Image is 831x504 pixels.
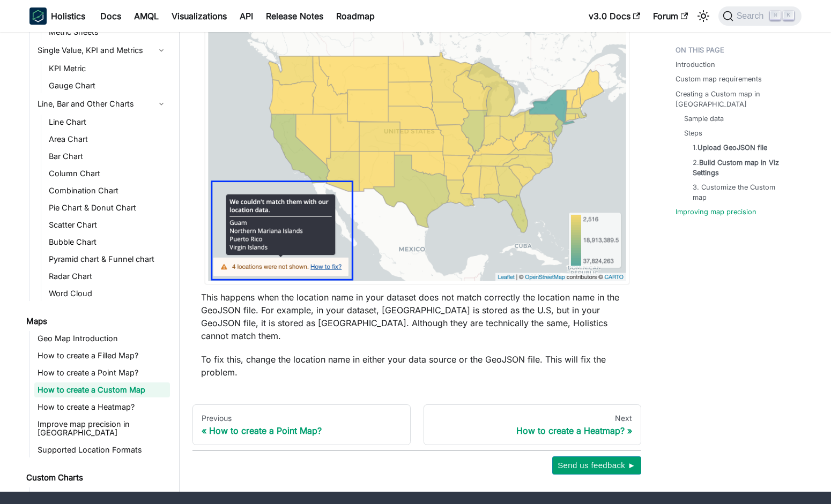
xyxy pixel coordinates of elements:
a: Introduction [34,487,170,502]
a: Line Chart [46,115,170,130]
a: Gauge Chart [46,78,170,93]
a: Line, Bar and Other Charts [34,95,170,112]
div: How to create a Heatmap? [433,425,633,436]
img: Holistics [29,7,47,25]
a: Pyramid chart & Funnel chart [46,252,170,267]
a: Sample data [684,114,724,124]
a: Docs [94,7,128,25]
p: This happens when the location name in your dataset does not match correctly the location name in... [201,291,633,342]
a: Bar Chart [46,149,170,164]
kbd: ⌘ [770,11,781,20]
p: To fix this, change the location name in either your data source or the GeoJSON file. This will f... [201,353,633,379]
a: Bubble Chart [46,235,170,250]
span: Send us feedback ► [558,458,636,472]
a: 1.Upload GeoJSON file [693,142,767,153]
a: How to create a Point Map? [34,365,170,380]
button: Send us feedback ► [552,456,641,475]
strong: Build Custom map in Viz Settings [693,159,779,177]
kbd: K [783,11,794,20]
a: HolisticsHolistics [29,7,85,25]
a: Maps [23,314,170,329]
a: Custom map requirements [676,74,762,84]
a: Introduction [676,59,715,70]
a: How to create a Custom Map [34,382,170,397]
a: Roadmap [330,7,381,25]
a: Geo Map Introduction [34,331,170,346]
a: Scatter Chart [46,217,170,232]
a: v3.0 Docs [582,7,647,25]
nav: Docs pages [192,404,641,445]
a: AMQL [128,7,165,25]
a: Combination Chart [46,183,170,198]
strong: Upload GeoJSON file [698,144,767,152]
div: How to create a Point Map? [202,425,402,436]
a: Column Chart [46,166,170,181]
a: Release Notes [259,7,330,25]
a: Radar Chart [46,269,170,284]
a: Forum [647,7,694,25]
a: Creating a Custom map in [GEOGRAPHIC_DATA] [676,89,795,109]
a: 2.Build Custom map in Viz Settings [693,157,787,178]
a: How to create a Heatmap? [34,400,170,415]
a: Pie Chart & Donut Chart [46,200,170,215]
a: 3. Customize the Custom map [693,182,787,202]
a: Improving map precision [676,207,756,217]
button: Switch between dark and light mode (currently light mode) [695,7,712,25]
b: Holistics [51,10,85,22]
a: Supported Location Formats [34,442,170,457]
a: Visualizations [165,7,233,25]
a: API [233,7,259,25]
a: Steps [684,128,702,138]
div: Previous [202,413,402,423]
div: Next [433,413,633,423]
a: Word Cloud [46,286,170,301]
a: Area Chart [46,132,170,147]
a: Single Value, KPI and Metrics [34,42,170,59]
button: Search (Command+K) [718,6,802,26]
a: Custom Charts [23,470,170,485]
a: PreviousHow to create a Point Map? [192,404,411,445]
span: Search [733,11,770,21]
a: Improve map precision in [GEOGRAPHIC_DATA] [34,417,170,440]
a: How to create a Filled Map? [34,348,170,363]
nav: Docs sidebar [19,20,180,492]
a: NextHow to create a Heatmap? [424,404,642,445]
a: KPI Metric [46,61,170,76]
